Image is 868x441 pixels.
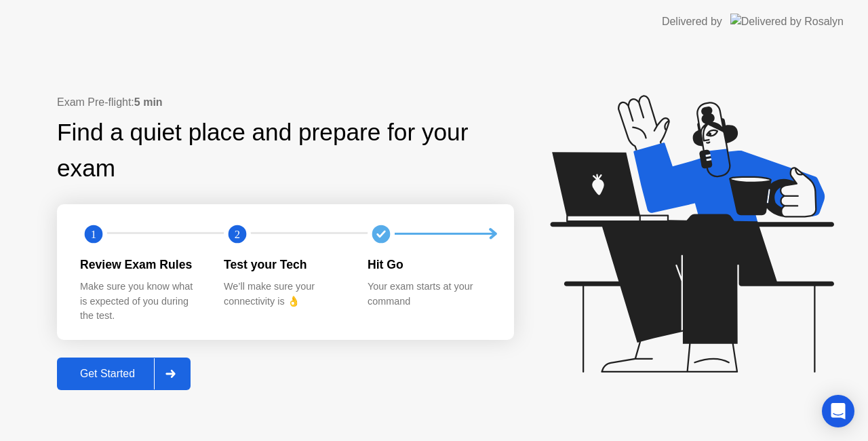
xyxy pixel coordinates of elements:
[134,96,163,108] b: 5 min
[235,227,240,240] text: 2
[822,395,854,427] div: Open Intercom Messenger
[368,280,490,309] div: Your exam starts at your command
[368,256,490,273] div: Hit Go
[57,94,514,111] div: Exam Pre-flight:
[91,227,96,240] text: 1
[61,368,154,380] div: Get Started
[80,256,202,273] div: Review Exam Rules
[80,280,202,324] div: Make sure you know what is expected of you during the test.
[224,256,346,273] div: Test your Tech
[57,358,191,390] button: Get Started
[730,14,844,29] img: Delivered by Rosalyn
[57,115,514,187] div: Find a quiet place and prepare for your exam
[662,14,722,30] div: Delivered by
[224,280,346,309] div: We’ll make sure your connectivity is 👌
